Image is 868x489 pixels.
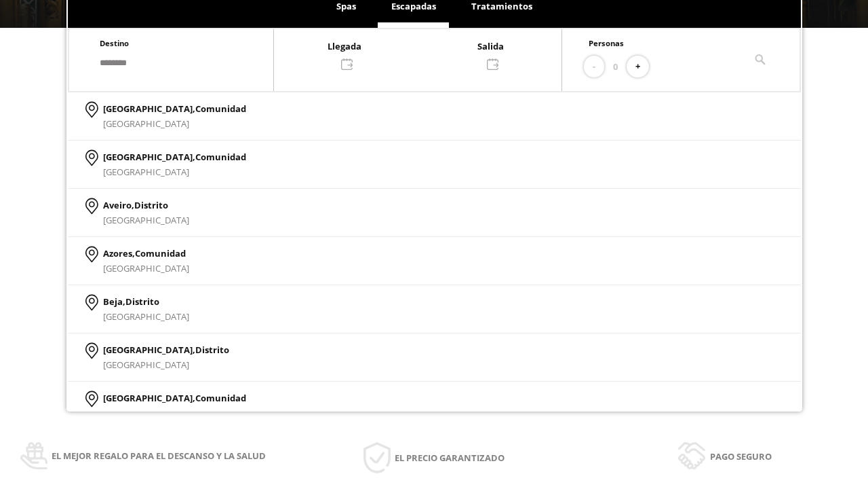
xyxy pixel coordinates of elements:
[103,407,189,419] span: [GEOGRAPHIC_DATA]
[395,450,505,465] span: El precio garantizado
[710,449,772,464] span: Pago seguro
[627,56,649,78] button: +
[195,103,246,115] span: Comunidad
[125,295,159,308] span: Distrito
[195,392,246,404] span: Comunidad
[100,38,129,48] span: Destino
[103,359,189,371] span: [GEOGRAPHIC_DATA]
[103,117,189,130] span: [GEOGRAPHIC_DATA]
[103,246,189,261] p: Azores,
[103,214,189,226] span: [GEOGRAPHIC_DATA]
[103,391,246,405] p: [GEOGRAPHIC_DATA],
[103,342,229,357] p: [GEOGRAPHIC_DATA],
[584,56,604,78] button: -
[195,151,246,163] span: Comunidad
[103,294,189,309] p: Beja,
[134,199,168,211] span: Distrito
[103,310,189,323] span: [GEOGRAPHIC_DATA]
[195,344,229,356] span: Distrito
[103,198,189,213] p: Aveiro,
[103,149,246,164] p: [GEOGRAPHIC_DATA],
[135,247,186,259] span: Comunidad
[613,59,618,74] span: 0
[103,262,189,274] span: [GEOGRAPHIC_DATA]
[103,166,189,178] span: [GEOGRAPHIC_DATA]
[52,448,266,463] span: El mejor regalo para el descanso y la salud
[589,38,624,48] span: Personas
[103,101,246,116] p: [GEOGRAPHIC_DATA],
